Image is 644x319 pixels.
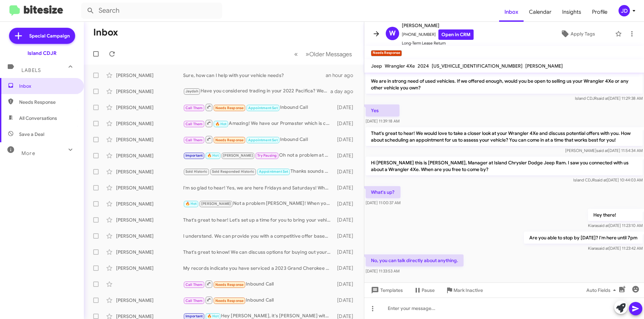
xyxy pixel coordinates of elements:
[116,184,183,191] div: [PERSON_NAME]
[326,72,359,79] div: an hour ago
[596,148,608,153] span: said at
[619,5,630,16] div: JD
[19,115,57,122] span: All Conversations
[573,177,643,182] span: Island CDJR [DATE] 10:44:03 AM
[586,284,619,296] span: Auto Fields
[116,233,183,239] div: [PERSON_NAME]
[21,67,41,73] span: Labels
[565,148,643,153] span: [PERSON_NAME] [DATE] 11:54:34 AM
[302,47,356,61] button: Next
[212,169,255,174] span: Sold Responded Historic
[408,284,440,296] button: Pause
[183,168,334,175] div: Thanks sounds good! See you then
[183,184,334,191] div: I'm so glad to hear! Yes, we are here Fridays and Saturdays! When would be best for you?
[116,120,183,127] div: [PERSON_NAME]
[215,106,244,110] span: Needs Response
[116,217,183,223] div: [PERSON_NAME]
[257,153,277,158] span: Try Pausing
[595,177,607,182] span: said at
[334,281,359,288] div: [DATE]
[422,284,435,296] span: Pause
[185,106,203,110] span: Call Them
[330,88,359,95] div: a day ago
[366,104,399,116] p: Yes
[588,223,643,228] span: Kiara [DATE] 11:23:10 AM
[334,233,359,239] div: [DATE]
[371,50,402,56] small: Needs Response
[306,50,309,58] span: »
[453,284,483,296] span: Mark Inactive
[309,51,352,58] span: Older Messages
[185,153,203,158] span: Important
[223,153,253,158] span: [PERSON_NAME]
[183,200,334,208] div: Not a problem [PERSON_NAME]! When you are in the market to sell or purchase a new vehicle, I am h...
[116,88,183,95] div: [PERSON_NAME]
[215,283,244,287] span: Needs Response
[597,223,609,228] span: said at
[259,169,288,174] span: Appointment Set
[183,265,334,271] div: My records indicate you have serviced a 2023 Grand Cherokee with us! Are you still driving it?
[597,246,609,251] span: said at
[248,138,278,142] span: Appointment Set
[366,186,400,198] p: What's up?
[366,127,643,146] p: That's great to hear! We would love to take a closer look at your Wrangler 4Xe and discuss potent...
[389,28,396,39] span: W
[183,135,334,144] div: Inbound Call
[116,72,183,79] div: [PERSON_NAME]
[613,5,637,16] button: JD
[183,280,334,288] div: Inbound Call
[185,283,203,287] span: Call Them
[183,72,326,79] div: Sure, how can I help with your vehicle needs?
[290,47,356,61] nav: Page navigation example
[183,87,330,95] div: Have you considered trading in your 2022 Pacifica? We did just get in the all new 2026 models!
[334,184,359,191] div: [DATE]
[366,200,400,205] span: [DATE] 11:00:37 AM
[432,63,523,69] span: [US_VEHICLE_IDENTIFICATION_NUMBER]
[334,152,359,159] div: [DATE]
[402,40,474,47] span: Long-Term Lease Return
[116,152,183,159] div: [PERSON_NAME]
[588,209,643,221] p: Hey there!
[587,2,613,22] a: Profile
[525,63,563,69] span: [PERSON_NAME]
[575,96,643,101] span: Island CDJR [DATE] 11:29:38 AM
[183,296,334,304] div: Inbound Call
[366,268,399,273] span: [DATE] 11:33:53 AM
[201,202,231,206] span: [PERSON_NAME]
[215,138,244,142] span: Needs Response
[21,150,35,156] span: More
[116,265,183,271] div: [PERSON_NAME]
[334,217,359,223] div: [DATE]
[402,21,474,29] span: [PERSON_NAME]
[370,284,403,296] span: Templates
[116,136,183,143] div: [PERSON_NAME]
[334,136,359,143] div: [DATE]
[366,118,399,124] span: [DATE] 11:39:18 AM
[215,299,244,303] span: Needs Response
[334,249,359,255] div: [DATE]
[334,104,359,111] div: [DATE]
[9,28,75,44] a: Special Campaign
[29,32,70,39] span: Special Campaign
[438,29,474,40] a: Open in CRM
[183,119,334,128] div: Amazing! We have our Promaster which is comparable to the Ford Transit! When are you able to stop...
[185,138,203,142] span: Call Them
[371,63,382,69] span: Jeep
[116,201,183,207] div: [PERSON_NAME]
[28,50,57,57] div: Island CDJR
[524,232,643,244] p: Are you able to stop by [DATE]? I'm here until 7pm
[116,297,183,304] div: [PERSON_NAME]
[185,202,197,206] span: 🔥 Hot
[290,47,302,61] button: Previous
[185,299,203,303] span: Call Them
[116,249,183,255] div: [PERSON_NAME]
[440,284,488,296] button: Mark Inactive
[364,284,408,296] button: Templates
[185,169,208,174] span: Sold Historic
[366,254,464,266] p: No, you can talk directly about anything.
[385,63,415,69] span: Wrangler 4Xe
[93,27,118,38] h1: Inbox
[499,2,524,22] a: Inbox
